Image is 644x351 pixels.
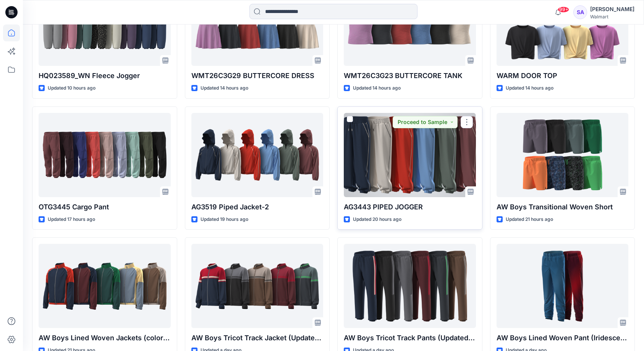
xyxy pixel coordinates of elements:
a: AW Boys Lined Woven Jackets (colorblock) Option 2 [39,244,171,328]
p: Updated 14 hours ago [201,84,248,92]
p: Updated 14 hours ago [353,84,401,92]
p: HQ023589_WN Fleece Jogger [39,70,171,81]
div: SA [573,5,587,19]
p: AG3443 PIPED JOGGER [344,202,476,212]
a: AW Boys Transitional Woven Short [497,113,629,197]
p: AW Boys Transitional Woven Short [497,202,629,212]
div: [PERSON_NAME] [590,5,634,14]
p: Updated 19 hours ago [201,215,248,224]
p: WMT26C3G29 BUTTERCORE DRESS [191,70,324,81]
div: Walmart [590,14,634,20]
p: AW Boys Lined Woven Pant (Iridescent Fabric) [497,333,629,343]
p: Updated 21 hours ago [506,215,553,224]
a: AW Boys Tricot Track Pants (Updated Style) [344,244,476,328]
a: AW Boys Lined Woven Pant (Iridescent Fabric) [497,244,629,328]
p: AW Boys Tricot Track Jacket (Updated Style) [191,333,324,343]
a: OTG3445 Cargo Pant [39,113,171,197]
p: Updated 14 hours ago [506,84,553,92]
p: OTG3445 Cargo Pant [39,202,171,212]
p: Updated 10 hours ago [48,84,95,92]
p: AW Boys Lined Woven Jackets (colorblock) Option 2 [39,333,171,343]
p: AW Boys Tricot Track Pants (Updated Style) [344,333,476,343]
a: AG3443 PIPED JOGGER [344,113,476,197]
p: WMT26C3G23 BUTTERCORE TANK [344,70,476,81]
p: Updated 17 hours ago [48,215,95,224]
span: 99+ [558,7,569,13]
p: Updated 20 hours ago [353,215,401,224]
p: AG3519 Piped Jacket-2 [191,202,324,212]
a: AW Boys Tricot Track Jacket (Updated Style) [191,244,324,328]
p: WARM DOOR TOP [497,70,629,81]
a: AG3519 Piped Jacket-2 [191,113,324,197]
